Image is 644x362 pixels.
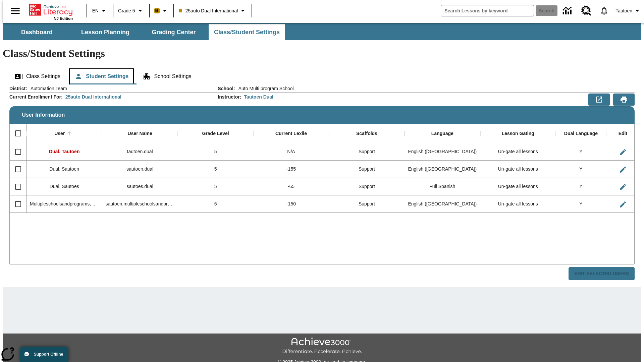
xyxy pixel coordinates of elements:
[480,178,556,195] div: Un-gate all lessons
[559,2,577,20] a: Data Center
[178,195,253,213] div: 5
[253,195,329,213] div: -150
[356,131,377,137] div: Scaffolds
[155,6,159,15] span: B
[5,1,25,21] button: Open side menu
[65,94,121,100] div: 25auto Dual International
[9,85,635,281] div: User Information
[152,5,171,17] button: Boost Class color is peach. Change class color
[405,178,480,195] div: Full Spanish
[137,68,197,84] button: School Settings
[3,23,641,40] div: SubNavbar
[431,131,453,137] div: Language
[178,178,253,195] div: 5
[405,195,480,213] div: English (US)
[118,7,135,14] span: Grade 5
[115,5,147,17] button: Grade: Grade 5, Select a grade
[178,161,253,178] div: 5
[102,195,177,213] div: sautoen.multipleschoolsandprograms
[564,131,598,137] div: Dual Language
[480,195,556,213] div: Un-gate all lessons
[329,195,405,213] div: Support
[92,7,99,14] span: EN
[616,180,630,194] button: Edit User
[102,178,177,195] div: sautoes.dual
[218,94,241,100] h2: Instructor :
[69,68,134,84] button: Student Settings
[72,24,139,40] button: Lesson Planning
[81,28,129,36] span: Lesson Planning
[29,2,73,20] div: Home
[179,7,238,14] span: 25auto Dual International
[50,184,79,189] span: Dual, Sautoes
[54,16,73,20] span: NJ Edition
[556,195,606,213] div: Y
[30,201,110,206] span: Multipleschoolsandprograms, Sautoen
[588,94,610,106] button: Export to CSV
[615,7,632,14] span: Tautoen
[329,143,405,161] div: Support
[3,24,286,40] div: SubNavbar
[178,143,253,161] div: 5
[102,143,177,161] div: tautoen.dual
[34,352,63,357] span: Support Offline
[49,149,80,154] span: Dual, Tautoen
[176,5,250,17] button: Class: 25auto Dual International, Select your class
[405,161,480,178] div: English (US)
[9,94,63,100] h2: Current Enrollment For :
[89,5,111,17] button: Language: EN, Select a language
[480,161,556,178] div: Un-gate all lessons
[275,131,307,137] div: Current Lexile
[556,161,606,178] div: Y
[140,24,207,40] button: Grading Center
[3,47,641,60] h1: Class/Student Settings
[616,163,630,176] button: Edit User
[616,145,630,159] button: Edit User
[54,131,65,137] div: User
[616,198,630,211] button: Edit User
[253,178,329,195] div: -65
[49,166,79,172] span: Dual, Sautoen
[556,178,606,195] div: Y
[282,338,362,355] img: Achieve3000 Differentiate Accelerate Achieve
[613,5,644,17] button: Profile/Settings
[27,85,67,92] span: Automation Team
[253,143,329,161] div: N/A
[29,3,73,16] a: Home
[102,161,177,178] div: sautoen.dual
[595,2,613,19] a: Notifications
[502,131,534,137] div: Lesson Gating
[253,161,329,178] div: -155
[202,131,229,137] div: Grade Level
[405,143,480,161] div: English (US)
[577,2,595,20] a: Resource Center, Will open in new tab
[235,85,294,92] span: Auto Multi program School
[480,143,556,161] div: Un-gate all lessons
[218,86,235,92] h2: School :
[613,94,635,106] button: Print Preview
[329,161,405,178] div: Support
[329,178,405,195] div: Support
[128,131,152,137] div: User Name
[9,86,27,92] h2: District :
[21,28,53,36] span: Dashboard
[244,94,273,100] div: Tautoen Dual
[22,112,65,118] span: User Information
[209,24,285,40] button: Class/Student Settings
[441,5,534,16] input: search field
[556,143,606,161] div: Y
[20,347,68,362] button: Support Offline
[214,28,280,36] span: Class/Student Settings
[9,68,635,84] div: Class/Student Settings
[9,68,66,84] button: Class Settings
[619,131,627,137] div: Edit
[152,28,196,36] span: Grading Center
[3,24,70,40] button: Dashboard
